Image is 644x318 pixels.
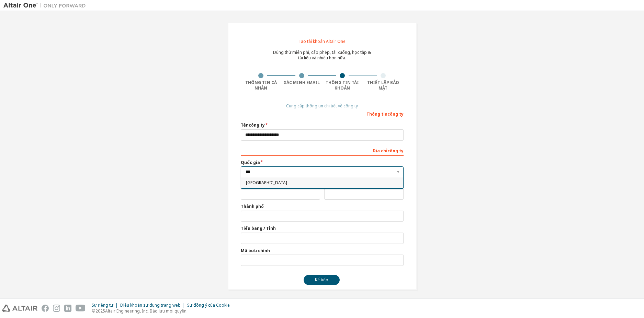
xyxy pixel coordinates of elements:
[326,80,359,91] font: Thông tin tài khoản
[284,80,320,85] font: Xác minh Email
[273,49,371,55] font: Dùng thử miễn phí, cấp phép, tải xuống, học tập &
[105,308,188,314] font: Altair Engineering, Inc. Bảo lưu mọi quyền.
[53,305,60,312] img: instagram.svg
[3,2,89,9] img: Altair One
[315,277,328,283] font: Kế tiếp
[120,302,181,308] font: Điều khoản sử dụng trang web
[372,148,387,154] font: Địa chỉ
[387,111,404,117] font: công ty
[286,103,358,109] font: Cung cấp thông tin chi tiết về công ty
[387,148,404,154] font: công ty
[241,203,264,209] font: Thành phố
[42,305,49,312] img: facebook.svg
[76,305,86,312] img: youtube.svg
[187,302,230,308] font: Sự đồng ý của Cookie
[304,275,340,285] button: Kế tiếp
[298,38,346,44] font: Tạo tài khoản Altair One
[249,122,265,128] font: công ty
[241,122,249,128] font: Tên
[2,305,37,312] img: altair_logo.svg
[366,111,387,117] font: Thông tin
[367,80,399,91] font: Thiết lập bảo mật
[92,308,95,314] font: ©
[92,302,113,308] font: Sự riêng tư
[245,80,277,91] font: Thông tin cá nhân
[298,55,346,61] font: tài liệu và nhiều hơn nữa.
[246,180,287,186] font: [GEOGRAPHIC_DATA]
[241,248,270,254] font: Mã bưu chính
[241,225,276,231] font: Tiểu bang / Tỉnh
[241,160,260,165] font: Quốc gia
[95,308,105,314] font: 2025
[64,305,71,312] img: linkedin.svg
